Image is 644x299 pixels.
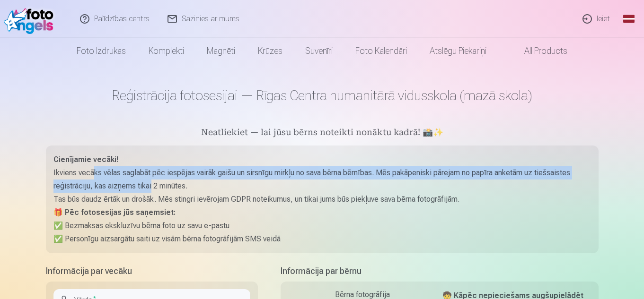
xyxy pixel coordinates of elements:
h1: Reģistrācija fotosesijai — Rīgas Centra humanitārā vidusskola (mazā skola) [46,87,599,104]
a: Suvenīri [294,38,344,64]
p: ✅ Bezmaksas ekskluzīvu bērna foto uz savu e-pastu [53,219,591,232]
p: ✅ Personīgu aizsargātu saiti uz visām bērna fotogrāfijām SMS veidā [53,232,591,246]
strong: Cienījamie vecāki! [53,155,118,164]
img: /fa1 [4,4,58,34]
a: Magnēti [195,38,247,64]
a: Foto izdrukas [65,38,137,64]
a: Krūzes [247,38,294,64]
h5: Neatliekiet — lai jūsu bērns noteikti nonāktu kadrā! 📸✨ [46,127,599,140]
h5: Informācija par bērnu [281,265,599,278]
p: Ikviens vecāks vēlas saglabāt pēc iespējas vairāk gaišu un sirsnīgu mirkļu no sava bērna bērnības... [53,166,591,193]
strong: 🎁 Pēc fotosesijas jūs saņemsiet: [53,208,176,217]
p: Tas būs daudz ērtāk un drošāk. Mēs stingri ievērojam GDPR noteikumus, un tikai jums būs piekļuve ... [53,193,591,206]
a: All products [498,38,579,64]
a: Foto kalendāri [344,38,418,64]
a: Atslēgu piekariņi [418,38,498,64]
a: Komplekti [137,38,195,64]
h5: Informācija par vecāku [46,265,258,278]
